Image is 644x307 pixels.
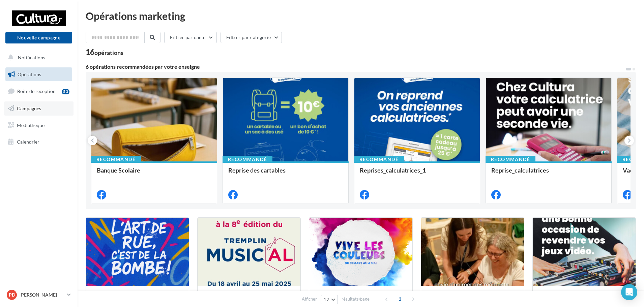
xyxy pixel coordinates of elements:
span: 12 [324,297,329,302]
button: Nouvelle campagne [5,32,72,43]
button: Filtrer par catégorie [221,32,282,43]
div: Open Intercom Messenger [621,284,637,300]
span: résultats/page [342,296,370,302]
button: Notifications [4,51,71,65]
div: 16 [86,49,123,56]
div: Reprise_calculatrices [491,167,606,180]
div: Banque Scolaire [97,167,211,180]
div: Opérations marketing [86,11,636,21]
p: [PERSON_NAME] [20,291,64,298]
button: Filtrer par canal [164,32,217,43]
a: PD [PERSON_NAME] [5,288,72,301]
span: Campagnes [17,105,41,111]
div: Recommandé [91,156,141,163]
span: Afficher [302,296,317,302]
div: Reprises_calculatrices_1 [360,167,474,180]
span: Opérations [18,71,41,77]
a: Campagnes [4,101,74,116]
span: Calendrier [17,139,39,145]
div: Reprise des cartables [228,167,343,180]
div: opérations [94,50,123,56]
a: Boîte de réception53 [4,84,74,98]
a: Opérations [4,67,74,82]
div: Recommandé [223,156,272,163]
div: 6 opérations recommandées par votre enseigne [86,64,625,69]
div: Recommandé [354,156,404,163]
span: PD [9,291,15,298]
span: Boîte de réception [17,88,56,94]
div: Recommandé [486,156,535,163]
div: 53 [62,89,69,94]
span: 1 [394,294,405,304]
a: Calendrier [4,135,74,149]
button: 12 [321,295,338,304]
a: Médiathèque [4,118,74,132]
span: Notifications [18,55,45,60]
span: Médiathèque [17,122,45,128]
